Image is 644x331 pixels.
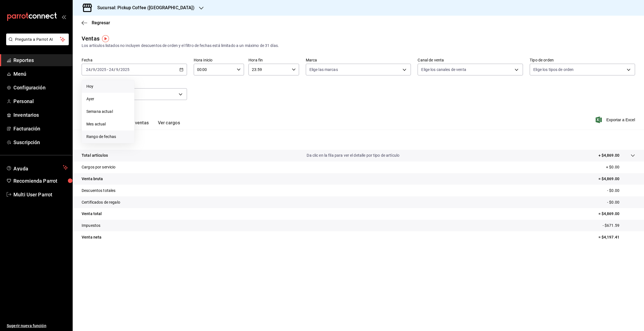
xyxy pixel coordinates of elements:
p: Total artículos [82,153,108,158]
div: navigation tabs [91,120,180,130]
span: Elige las marcas [309,67,338,72]
span: Personal [13,97,68,105]
span: - [107,67,108,72]
button: Ver cargos [158,120,180,130]
a: Pregunta a Parrot AI [4,41,69,46]
span: Recomienda Parrot [13,177,68,185]
div: Ventas [82,34,100,43]
p: = $4,869.00 [598,176,635,182]
button: Ver ventas [127,120,149,130]
button: Exportar a Excel [597,116,635,123]
span: Elige los tipos de orden [533,67,574,72]
span: Hoy [86,84,130,89]
p: - $0.00 [607,188,635,194]
p: Da clic en la fila para ver el detalle por tipo de artículo [307,153,399,158]
span: Mes actual [86,121,130,127]
img: Tooltip marker [102,35,109,42]
span: Sugerir nueva función [7,323,68,329]
p: - $0.00 [607,199,635,205]
div: Los artículos listados no incluyen descuentos de orden y el filtro de fechas está limitado a un m... [82,43,635,49]
span: Ayer [86,96,130,102]
p: - $671.59 [603,223,635,228]
p: Impuestos [82,223,100,228]
input: ---- [97,67,106,72]
label: Fecha [82,58,187,62]
button: open_drawer_menu [61,15,66,19]
p: = $4,869.00 [598,211,635,217]
span: Configuración [13,84,68,91]
label: Tipo de orden [530,58,635,62]
span: / [119,67,120,72]
span: / [114,67,115,72]
p: = $4,197.41 [598,234,635,240]
span: Rango de fechas [86,134,130,140]
span: / [95,67,97,72]
span: Inventarios [13,111,68,119]
input: -- [93,67,95,72]
p: Venta neta [82,234,101,240]
span: Elige los canales de venta [421,67,466,72]
p: Resumen [82,136,635,143]
span: Suscripción [13,139,68,146]
span: Ayuda [13,164,61,171]
p: Venta total [82,211,102,217]
span: Menú [13,70,68,78]
input: -- [109,67,114,72]
span: Multi User Parrot [13,191,68,198]
p: Descuentos totales [82,188,115,194]
button: Pregunta a Parrot AI [6,34,69,45]
input: ---- [120,67,130,72]
p: Cargos por servicio [82,164,116,170]
p: Certificados de regalo [82,199,120,205]
span: Semana actual [86,109,130,115]
label: Hora inicio [194,58,244,62]
h3: Sucursal: Pickup Coffee ([GEOGRAPHIC_DATA]) [93,4,195,11]
span: Regresar [92,20,110,25]
input: -- [116,67,119,72]
span: Pregunta a Parrot AI [15,37,60,42]
label: Marca [306,58,411,62]
input: -- [86,67,91,72]
p: Venta bruta [82,176,103,182]
p: + $4,869.00 [598,153,619,158]
span: Facturación [13,125,68,132]
label: Hora fin [248,58,299,62]
span: Reportes [13,56,68,64]
label: Canal de venta [418,58,523,62]
span: / [91,67,93,72]
p: + $0.00 [606,164,635,170]
button: Regresar [82,20,110,25]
